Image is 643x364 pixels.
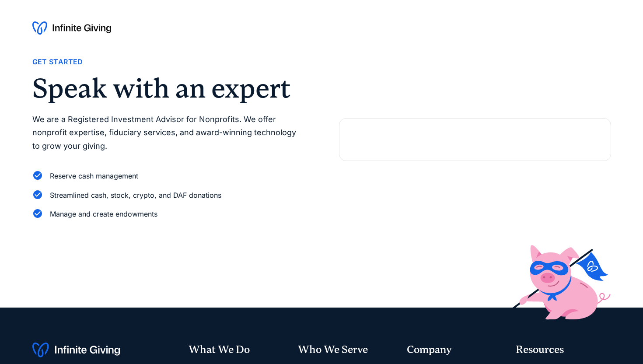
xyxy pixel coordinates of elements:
div: Streamlined cash, stock, crypto, and DAF donations [50,189,221,201]
div: Resources [516,343,611,357]
div: What We Do [189,343,283,357]
div: Company [407,343,502,357]
div: Get Started [32,56,83,68]
div: Who We Serve [298,343,393,357]
div: Reserve cash management [50,170,138,182]
h2: Speak with an expert [32,75,304,102]
p: We are a Registered Investment Advisor for Nonprofits. We offer nonprofit expertise, fiduciary se... [32,113,304,153]
div: Manage and create endowments [50,208,157,220]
